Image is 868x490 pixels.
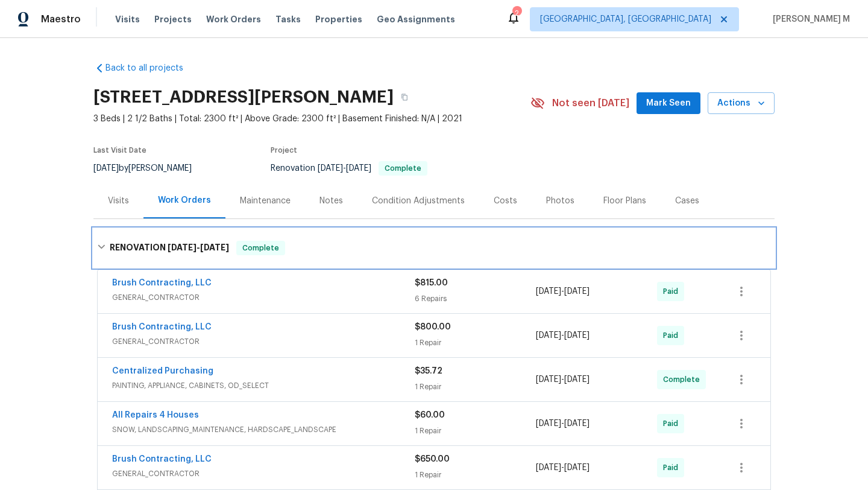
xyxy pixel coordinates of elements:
a: Brush Contracting, LLC [112,323,212,331]
div: Condition Adjustments [372,195,465,207]
div: Cases [675,195,699,207]
span: Projects [154,13,192,25]
span: 3 Beds | 2 1/2 Baths | Total: 2300 ft² | Above Grade: 2300 ft² | Basement Finished: N/A | 2021 [93,113,530,125]
a: Brush Contracting, LLC [112,279,212,287]
div: Notes [319,195,343,207]
span: - [536,374,590,386]
span: [DATE] [536,331,561,340]
span: Maestro [41,13,81,25]
span: [DATE] [564,331,590,340]
a: Brush Contracting, LLC [112,455,212,463]
span: [DATE] [536,375,561,384]
span: PAINTING, APPLIANCE, CABINETS, OD_SELECT [112,380,415,392]
span: Work Orders [206,13,261,25]
div: by [PERSON_NAME] [93,161,206,176]
span: $650.00 [415,455,450,463]
span: Tasks [275,15,301,24]
span: $815.00 [415,279,448,287]
span: [DATE] [536,419,561,428]
span: Mark Seen [646,96,691,111]
div: 1 Repair [415,469,536,481]
span: [GEOGRAPHIC_DATA], [GEOGRAPHIC_DATA] [540,13,711,25]
div: 1 Repair [415,381,536,393]
h6: RENOVATION [110,241,229,255]
a: Back to all projects [93,62,209,74]
span: - [168,243,229,252]
span: Properties [315,13,362,25]
span: Paid [663,285,683,297]
span: Complete [663,374,705,386]
div: Floor Plans [603,195,646,207]
span: Geo Assignments [377,13,455,25]
span: Paid [663,462,683,474]
div: RENOVATION [DATE]-[DATE]Complete [93,229,775,267]
span: - [536,462,590,474]
span: [DATE] [168,243,197,252]
div: Costs [494,195,517,207]
span: Not seen [DATE] [552,97,629,109]
span: Actions [717,96,765,111]
div: 2 [512,7,521,19]
h2: [STREET_ADDRESS][PERSON_NAME] [93,91,394,103]
span: Visits [115,13,140,25]
span: - [536,418,590,430]
span: Complete [237,242,284,254]
span: Complete [380,165,426,172]
div: Photos [546,195,574,207]
span: $800.00 [415,323,451,331]
span: [DATE] [564,419,590,428]
span: [DATE] [564,287,590,296]
div: Maintenance [240,195,291,207]
span: [DATE] [564,463,590,472]
span: Paid [663,329,683,342]
span: [DATE] [346,164,371,173]
a: All Repairs 4 Houses [112,411,199,419]
span: - [536,329,590,342]
span: - [536,285,590,297]
span: Project [271,147,297,154]
span: Paid [663,418,683,430]
a: Centralized Purchasing [112,367,213,375]
span: [DATE] [536,463,561,472]
button: Copy Address [394,86,415,108]
div: Work Orders [158,194,211,206]
div: 1 Repair [415,337,536,349]
span: [DATE] [536,287,561,296]
button: Actions [708,92,775,115]
span: SNOW, LANDSCAPING_MAINTENANCE, HARDSCAPE_LANDSCAPE [112,424,415,436]
span: [DATE] [318,164,343,173]
div: Visits [108,195,129,207]
span: [DATE] [564,375,590,384]
span: Renovation [271,164,427,173]
span: [DATE] [93,164,119,173]
div: 6 Repairs [415,293,536,305]
div: 1 Repair [415,425,536,437]
span: - [318,164,371,173]
button: Mark Seen [637,92,700,115]
span: [PERSON_NAME] M [768,13,850,25]
span: Last Visit Date [93,147,146,154]
span: $35.72 [415,367,442,375]
span: GENERAL_CONTRACTOR [112,291,415,304]
span: GENERAL_CONTRACTOR [112,336,415,348]
span: [DATE] [200,243,229,252]
span: GENERAL_CONTRACTOR [112,468,415,480]
span: $60.00 [415,411,445,419]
